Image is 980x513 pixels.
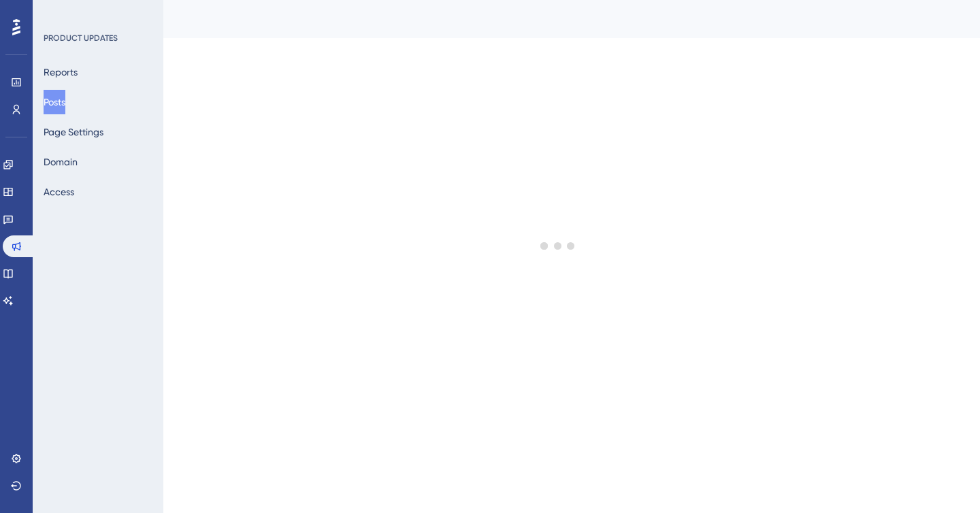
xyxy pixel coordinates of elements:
[44,33,118,44] div: PRODUCT UPDATES
[44,60,78,84] button: Reports
[44,90,65,114] button: Posts
[44,150,78,174] button: Domain
[44,120,103,144] button: Page Settings
[44,180,74,204] button: Access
